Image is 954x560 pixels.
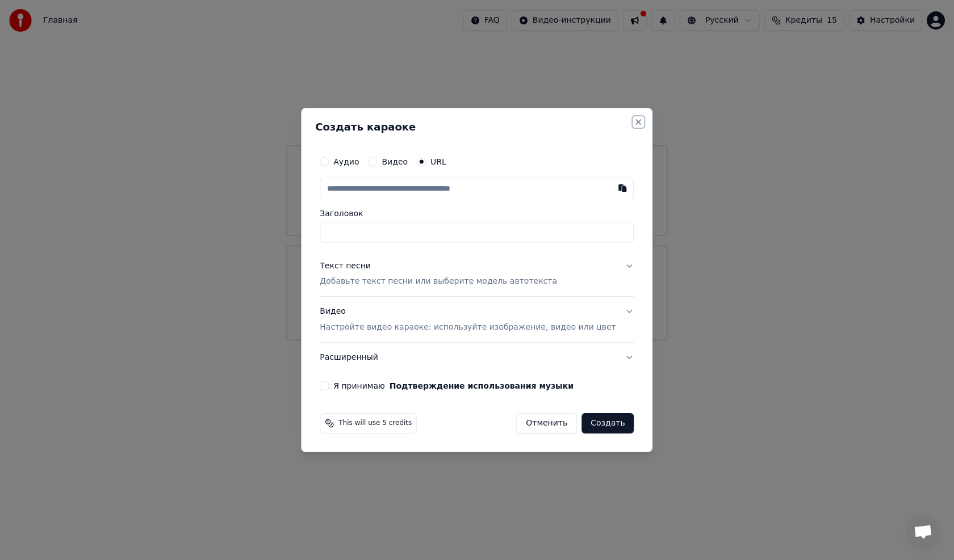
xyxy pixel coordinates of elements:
label: Я принимаю [333,382,574,390]
button: ВидеоНастройте видео караоке: используйте изображение, видео или цвет [320,297,634,343]
p: Настройте видео караоке: используйте изображение, видео или цвет [320,322,616,333]
div: Текст песни [320,260,371,272]
label: Видео [382,158,408,166]
button: Расширенный [320,343,634,372]
button: Я принимаю [390,382,574,390]
button: Создать [581,413,634,433]
label: URL [430,158,446,166]
span: This will use 5 credits [338,419,412,428]
button: Отменить [516,413,577,433]
p: Добавьте текст песни или выберите модель автотекста [320,276,557,288]
h2: Создать караоке [315,122,638,132]
label: Заголовок [320,209,634,217]
div: Видео [320,306,616,334]
label: Аудио [333,158,359,166]
button: Текст песниДобавьте текст песни или выберите модель автотекста [320,251,634,297]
